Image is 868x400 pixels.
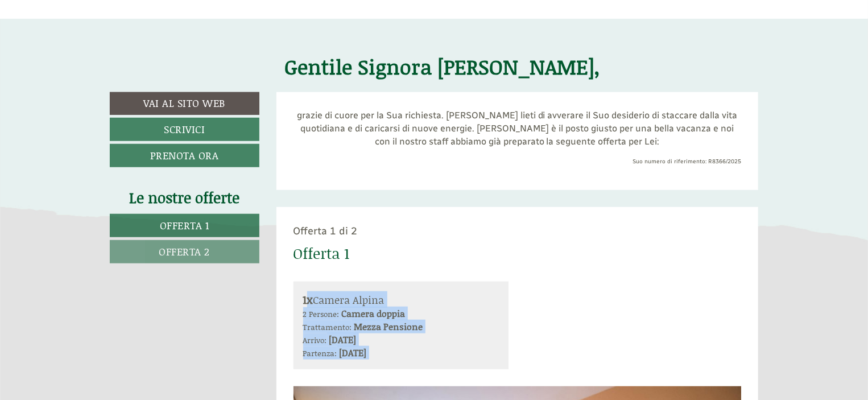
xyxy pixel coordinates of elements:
small: 2 Persone: [303,308,340,320]
small: Trattamento: [303,321,352,333]
b: [DATE] [340,346,367,359]
span: Offerta 1 di 2 [294,225,358,237]
span: Offerta 1 [160,218,209,233]
h1: Gentile Signora [PERSON_NAME], [285,56,601,79]
b: Mezza Pensione [354,320,423,333]
div: Offerta 1 [294,243,350,264]
span: Suo numero di riferimento: R8366/2025 [633,158,741,165]
a: Vai al sito web [110,92,259,115]
b: 1x [303,291,313,307]
b: [DATE] [329,333,357,346]
a: Prenota ora [110,144,259,167]
span: Offerta 2 [159,244,210,259]
div: Camera Alpina [303,291,499,308]
small: Partenza: [303,347,337,359]
small: Arrivo: [303,334,327,346]
div: Le nostre offerte [110,187,259,208]
p: grazie di cuore per la Sua richiesta. [PERSON_NAME] lieti di avverare il Suo desiderio di staccar... [294,109,742,149]
b: Camera doppia [342,307,406,320]
a: Scrivici [110,118,259,141]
